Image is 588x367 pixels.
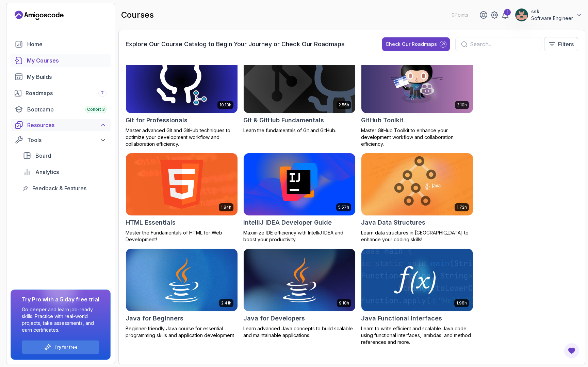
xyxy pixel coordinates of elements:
[457,102,467,108] p: 2.10h
[243,229,356,243] p: Maximize IDE efficiency with IntelliJ IDEA and boost your productivity.
[126,50,238,147] a: Git for Professionals card10.13hGit for ProfessionalsMaster advanced Git and GitHub techniques to...
[126,249,238,311] img: Java for Beginners card
[126,218,176,227] h2: HTML Essentials
[219,102,231,108] p: 10.13h
[27,121,107,129] div: Resources
[11,54,111,67] a: courses
[126,229,238,243] p: Master the Fundamentals of HTML for Web Development!
[504,9,511,16] div: 1
[126,153,238,216] img: HTML Essentials card
[19,149,111,162] a: board
[563,343,580,359] button: Open Feedback Button
[15,10,64,21] a: Landing page
[126,116,187,125] h2: Git for Professionals
[126,51,238,113] img: Git for Professionals card
[470,40,536,48] input: Search...
[11,86,111,100] a: roadmaps
[243,314,305,323] h2: Java for Developers
[19,165,111,179] a: analytics
[126,248,238,339] a: Java for Beginners card2.41hJava for BeginnersBeginner-friendly Java course for essential program...
[54,345,78,350] a: Try for free
[11,134,111,146] button: Tools
[361,127,473,147] p: Master GitHub Toolkit to enhance your development workflow and collaboration efficiency.
[27,40,107,48] div: Home
[361,249,473,311] img: Java Functional Interfaces card
[27,136,107,144] div: Tools
[126,39,345,49] h3: Explore Our Course Catalog to Begin Your Journey or Check Our Roadmaps
[22,306,99,333] p: Go deeper and learn job-ready skills. Practice with real-world projects, take assessments, and ea...
[19,181,111,195] a: feedback
[11,37,111,51] a: home
[26,89,107,97] div: Roadmaps
[243,248,356,339] a: Java for Developers card9.18hJava for DevelopersLearn advanced Java concepts to build scalable an...
[338,205,349,210] p: 5.57h
[361,229,473,243] p: Learn data structures in [GEOGRAPHIC_DATA] to enhance your coding skills!
[22,340,99,354] button: Try for free
[456,300,467,306] p: 1.98h
[361,314,442,323] h2: Java Functional Interfaces
[501,11,509,19] a: 1
[221,205,231,210] p: 1.84h
[361,325,473,346] p: Learn to write efficient and scalable Java code using functional interfaces, lambdas, and method ...
[35,168,59,176] span: Analytics
[243,153,356,243] a: IntelliJ IDEA Developer Guide card5.57hIntelliJ IDEA Developer GuideMaximize IDE efficiency with ...
[126,153,238,243] a: HTML Essentials card1.84hHTML EssentialsMaster the Fundamentals of HTML for Web Development!
[243,127,356,134] p: Learn the fundamentals of Git and GitHub.
[244,249,355,311] img: Java for Developers card
[452,12,468,18] p: 0 Points
[221,300,231,306] p: 2.41h
[11,119,111,131] button: Resources
[339,102,349,108] p: 2.55h
[87,107,105,112] span: Cohort 3
[515,8,528,21] img: user profile image
[101,90,104,96] span: 7
[361,153,473,216] img: Java Data Structures card
[27,73,107,81] div: My Builds
[361,153,473,243] a: Java Data Structures card1.72hJava Data StructuresLearn data structures in [GEOGRAPHIC_DATA] to e...
[361,116,404,125] h2: GitHub Toolkit
[126,314,183,323] h2: Java for Beginners
[382,37,450,51] button: Check Our Roadmaps
[126,127,238,147] p: Master advanced Git and GitHub techniques to optimize your development workflow and collaboration...
[558,40,574,48] p: Filters
[243,50,356,134] a: Git & GitHub Fundamentals card2.55hGit & GitHub FundamentalsLearn the fundamentals of Git and Git...
[243,116,324,125] h2: Git & GitHub Fundamentals
[126,325,238,339] p: Beginner-friendly Java course for essential programming skills and application development
[11,70,111,84] a: builds
[244,51,355,113] img: Git & GitHub Fundamentals card
[386,41,437,48] div: Check Our Roadmaps
[27,56,107,65] div: My Courses
[361,51,473,113] img: GitHub Toolkit card
[531,15,573,22] p: Software Engineer
[32,184,86,192] span: Feedback & Features
[243,325,356,339] p: Learn advanced Java concepts to build scalable and maintainable applications.
[361,50,473,147] a: GitHub Toolkit card2.10hGitHub ToolkitMaster GitHub Toolkit to enhance your development workflow ...
[244,153,355,216] img: IntelliJ IDEA Developer Guide card
[339,300,349,306] p: 9.18h
[27,105,107,113] div: Bootcamp
[515,8,583,22] button: user profile imagesskSoftware Engineer
[457,205,467,210] p: 1.72h
[35,152,51,160] span: Board
[361,248,473,346] a: Java Functional Interfaces card1.98hJava Functional InterfacesLearn to write efficient and scalab...
[11,103,111,116] a: bootcamp
[361,218,425,227] h2: Java Data Structures
[531,8,573,15] p: ssk
[243,218,332,227] h2: IntelliJ IDEA Developer Guide
[544,37,578,51] button: Filters
[121,10,154,20] h2: courses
